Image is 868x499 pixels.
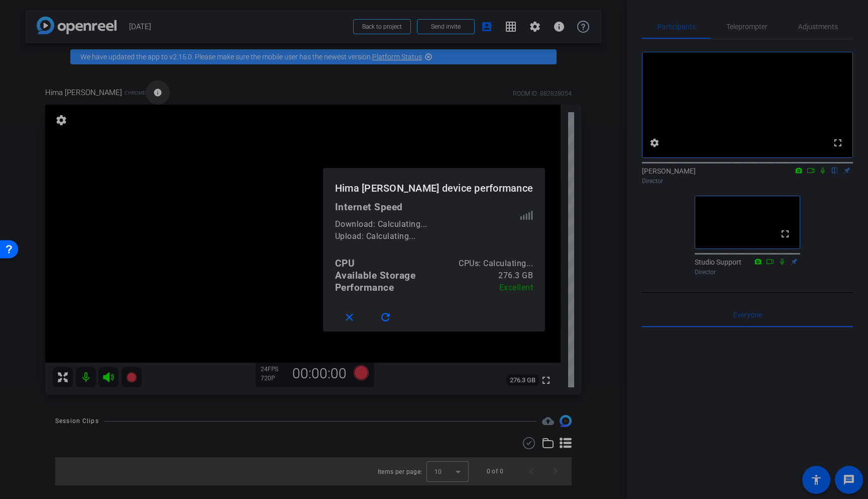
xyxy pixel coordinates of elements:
[335,282,394,294] div: Performance
[498,270,533,282] div: 276.3 GB
[459,258,533,270] div: CPUs: Calculating...
[335,230,520,242] div: Upload: Calculating...
[335,218,520,230] div: Download: Calculating...
[335,258,355,270] div: CPU
[323,168,545,201] h1: Hima [PERSON_NAME] device performance
[379,311,392,324] mat-icon: refresh
[499,282,533,294] div: Excellent
[343,311,356,324] mat-icon: close
[335,201,533,213] div: Internet Speed
[335,270,416,282] div: Available Storage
